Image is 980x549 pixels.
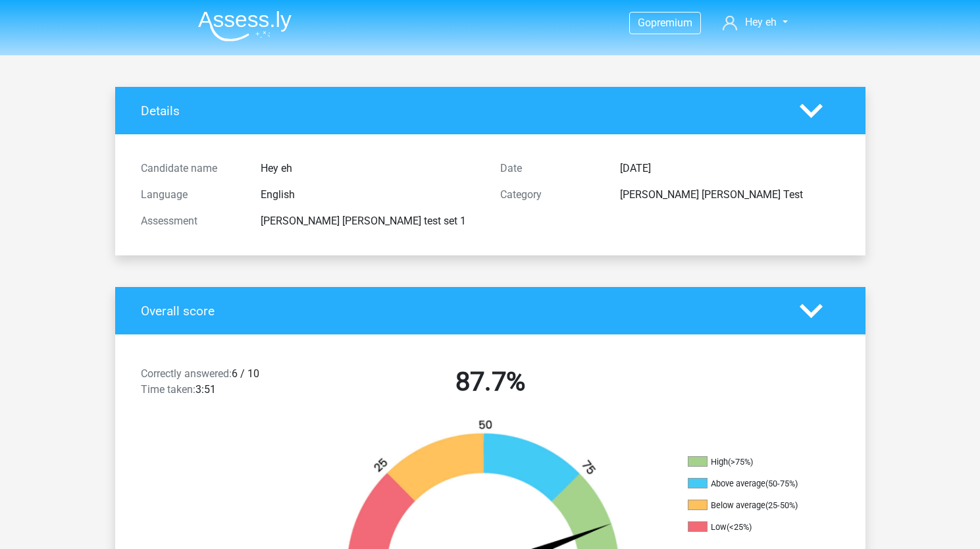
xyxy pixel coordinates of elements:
h4: Overall score [141,303,780,319]
h2: 87.7% [321,366,660,398]
div: Hey eh [251,161,490,176]
li: High [688,456,819,468]
li: Below average [688,500,819,511]
li: Above average [688,478,819,490]
span: Hey eh [745,16,777,28]
span: Go [638,16,651,29]
div: [DATE] [610,161,850,176]
img: Assessly [198,11,292,41]
div: (>75%) [728,457,753,467]
div: Assessment [131,213,251,229]
span: Correctly answered: [141,367,232,380]
div: [PERSON_NAME] [PERSON_NAME] test set 1 [251,213,490,229]
span: Time taken: [141,383,195,396]
div: Date [490,161,610,176]
div: Category [490,187,610,203]
a: Hey eh [717,14,792,30]
div: [PERSON_NAME] [PERSON_NAME] Test [610,187,850,203]
div: 6 / 10 3:51 [131,366,311,403]
div: English [251,187,490,203]
div: Language [131,187,251,203]
div: Candidate name [131,161,251,176]
div: (50-75%) [765,479,798,488]
a: Gopremium [630,14,700,32]
div: (25-50%) [765,500,798,510]
li: Low [688,521,819,533]
h4: Details [141,103,780,118]
div: (<25%) [727,522,752,532]
span: premium [651,16,692,29]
